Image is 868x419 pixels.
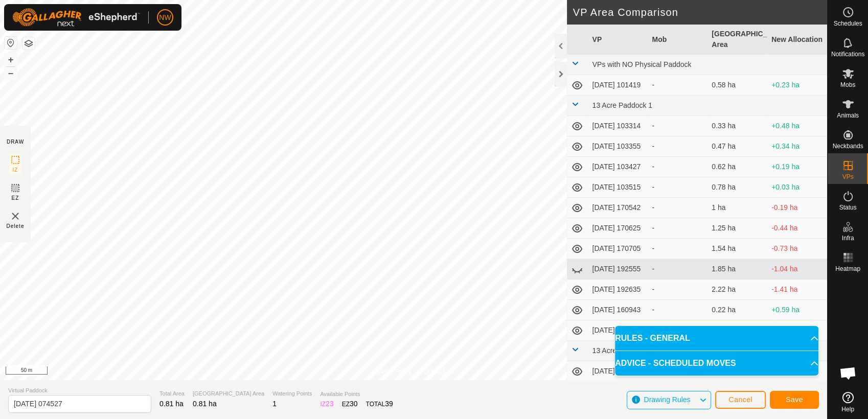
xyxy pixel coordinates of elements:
button: Map Layers [22,37,35,50]
td: +0.19 ha [767,157,827,177]
td: [DATE] 103427 [588,157,648,177]
div: - [652,202,703,213]
button: Reset Map [5,37,17,49]
span: 1 [272,400,277,408]
td: +0.23 ha [767,75,827,96]
span: VPs with NO Physical Paddock [592,60,692,68]
span: Status [839,204,856,211]
td: +0.34 ha [767,136,827,157]
span: 0.81 ha [193,400,217,408]
button: Cancel [715,391,766,409]
div: - [652,182,703,193]
a: Contact Us [424,367,454,376]
td: -0.19 ha [767,198,827,218]
span: 30 [350,400,358,408]
span: ADVICE - SCHEDULED MOVES [615,357,736,369]
td: 1.85 ha [707,259,767,280]
span: Heatmap [835,266,860,272]
img: VP [9,210,21,222]
span: Infra [841,235,854,241]
th: New Allocation [767,25,827,55]
td: [DATE] 054444 [588,320,648,341]
th: Mob [648,25,707,55]
td: 0.58 ha [707,75,767,96]
td: 0.62 ha [707,157,767,177]
td: [DATE] 103515 [588,177,648,198]
div: DRAW [7,138,24,146]
span: 39 [385,400,393,408]
td: 1.85 ha [707,320,767,341]
th: [GEOGRAPHIC_DATA] Area [707,25,767,55]
th: VP [588,25,648,55]
td: +0.03 ha [767,177,827,198]
span: 13 Acre Paddock 2 [592,346,653,355]
td: -1.04 ha [767,259,827,280]
span: Available Points [320,390,393,399]
div: - [652,243,703,254]
div: - [652,161,703,172]
div: IZ [320,399,333,409]
span: Animals [837,112,859,119]
td: [DATE] 192555 [588,259,648,280]
span: Total Area [159,389,185,398]
div: - [652,141,703,152]
td: -1.04 ha [767,320,827,341]
td: 1.25 ha [707,218,767,239]
td: [DATE] 170625 [588,218,648,239]
span: Save [786,395,803,404]
span: 0.81 ha [159,400,184,408]
span: Mobs [840,82,855,88]
span: Cancel [728,395,752,404]
button: + [5,54,17,66]
td: 1 ha [707,198,767,218]
a: Help [828,388,868,416]
span: 23 [326,400,334,408]
span: NW [159,12,171,23]
td: [DATE] 103355 [588,136,648,157]
button: Save [770,391,819,409]
span: Notifications [831,51,864,57]
p-accordion-header: RULES - GENERAL [615,326,818,351]
span: IZ [13,166,18,174]
td: 0.22 ha [707,300,767,320]
a: Privacy Policy [373,367,412,376]
div: - [652,121,703,131]
td: +0.48 ha [767,116,827,136]
td: -0.73 ha [767,239,827,259]
div: Open chat [833,358,863,388]
td: [DATE] 101419 [588,75,648,96]
span: Virtual Paddock [8,386,151,395]
td: [DATE] 170705 [588,239,648,259]
h2: VP Area Comparison [573,6,827,18]
span: Schedules [833,20,862,27]
p-accordion-header: ADVICE - SCHEDULED MOVES [615,351,818,376]
button: – [5,67,17,79]
td: 2.22 ha [707,280,767,300]
div: - [652,80,703,90]
div: TOTAL [366,399,393,409]
span: [GEOGRAPHIC_DATA] Area [193,389,264,398]
td: 0.78 ha [707,177,767,198]
span: Delete [7,222,25,230]
td: [DATE] 160943 [588,300,648,320]
td: [DATE] 192635 [588,280,648,300]
span: 13 Acre Paddock 1 [592,101,653,109]
td: -0.44 ha [767,218,827,239]
div: - [652,284,703,295]
td: [DATE] 202228 [588,361,648,382]
div: EZ [342,399,358,409]
td: [DATE] 103314 [588,116,648,136]
span: VPs [842,174,853,180]
div: - [652,325,703,336]
span: RULES - GENERAL [615,332,690,344]
div: - [652,223,703,234]
td: 0.47 ha [707,136,767,157]
td: 0.33 ha [707,116,767,136]
span: Neckbands [832,143,863,149]
td: 1.54 ha [707,239,767,259]
td: +0.59 ha [767,300,827,320]
td: [DATE] 170542 [588,198,648,218]
span: EZ [12,194,19,202]
span: Watering Points [272,389,312,398]
img: Gallagher Logo [12,8,140,27]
